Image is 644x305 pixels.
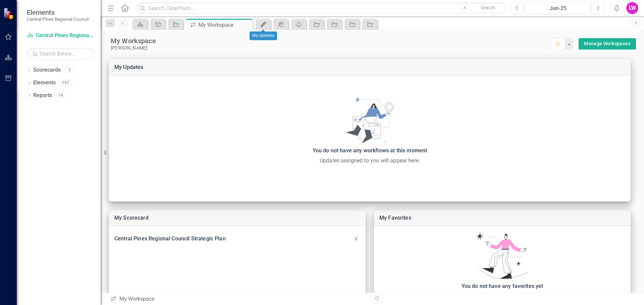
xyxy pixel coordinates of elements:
[584,40,631,48] a: Manage Workspaces
[111,36,550,45] div: My Workspace
[114,234,352,243] div: Central Pines Regional Council Strategic Plan
[33,79,56,87] a: Elements
[379,215,411,221] a: My Favorites
[250,31,277,40] div: My Updates
[579,38,636,50] button: Manage Workspaces
[481,5,495,10] span: Search
[526,2,590,14] button: Jun-25
[3,7,15,19] img: ClearPoint Strategy
[136,2,506,14] input: Search ClearPoint...
[111,45,550,51] div: [PERSON_NAME]
[27,48,94,60] input: Search Below...
[114,215,149,221] a: My Scorecard
[110,295,367,303] div: My Workspace
[471,3,504,13] button: Search
[27,32,94,40] a: Central Pines Regional Council Strategic Plan
[55,92,66,98] div: 14
[199,21,251,29] div: My Workspace
[33,66,61,74] a: Scorecards
[579,38,636,50] div: split button
[626,2,638,14] button: LW
[112,146,627,155] div: You do not have any workflows at this moment
[112,157,627,165] div: Updates assigned to you will appear here.
[27,16,89,22] small: Central Pines Regional Council
[377,292,627,300] div: Favorited reports or detail pages will show up here.
[528,4,588,12] div: Jun-25
[59,80,72,86] div: 197
[64,67,75,73] div: 3
[33,92,52,99] a: Reports
[114,64,144,70] a: My Updates
[377,282,627,291] div: You do not have any favorites yet
[109,231,366,246] div: Central Pines Regional Council Strategic Plan
[27,8,89,16] span: Elements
